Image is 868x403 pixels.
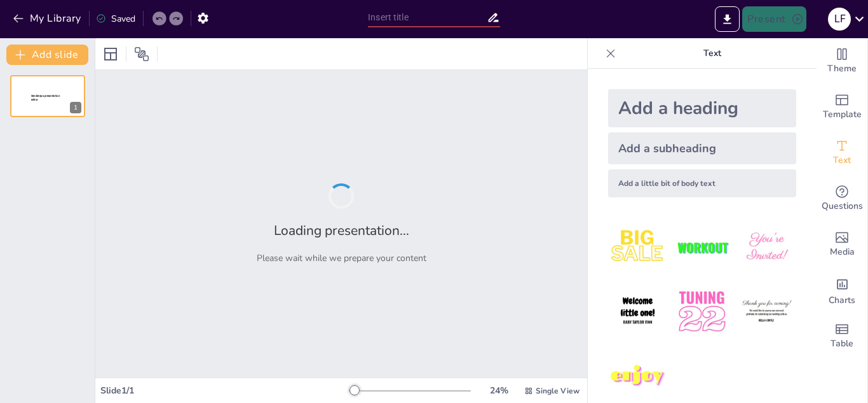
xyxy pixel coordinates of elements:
div: Add text boxes [817,130,867,176]
span: Media [830,245,855,259]
button: My Library [10,8,86,29]
span: Text [833,153,851,167]
div: Change the overall theme [817,38,867,84]
img: 6.jpeg [737,282,796,341]
button: Present [742,6,806,32]
div: Add a heading [608,89,796,127]
div: Get real-time input from your audience [817,176,867,222]
div: L F [828,8,851,31]
div: Add a table [817,313,867,359]
div: Add a little bit of body text [608,169,796,197]
span: Template [823,108,862,122]
div: 24 % [484,385,514,397]
button: Export to PowerPoint [715,6,740,32]
h2: Loading presentation... [274,222,409,239]
img: 3.jpeg [737,218,796,277]
span: Theme [827,62,857,76]
span: Questions [822,199,863,213]
img: 1.jpeg [608,218,667,277]
div: Add a subheading [608,132,796,164]
span: Single View [536,386,580,396]
button: Add slide [6,45,88,65]
span: Position [134,46,149,62]
button: L F [828,6,851,32]
span: Table [831,337,853,351]
img: 4.jpeg [608,282,667,341]
div: Layout [100,44,121,64]
img: 2.jpeg [672,218,731,277]
div: Add images, graphics, shapes or video [817,222,867,267]
div: 1 [10,75,85,117]
div: Add ready made slides [817,84,867,130]
div: Add charts and graphs [817,267,867,313]
p: Text [621,38,804,69]
div: Saved [96,13,135,25]
span: Charts [829,293,855,308]
div: Slide 1 / 1 [100,385,349,397]
img: 5.jpeg [672,282,731,341]
p: Please wait while we prepare your content [257,252,426,264]
span: Sendsteps presentation editor [31,94,60,101]
input: Insert title [368,8,487,27]
div: 1 [70,102,81,113]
